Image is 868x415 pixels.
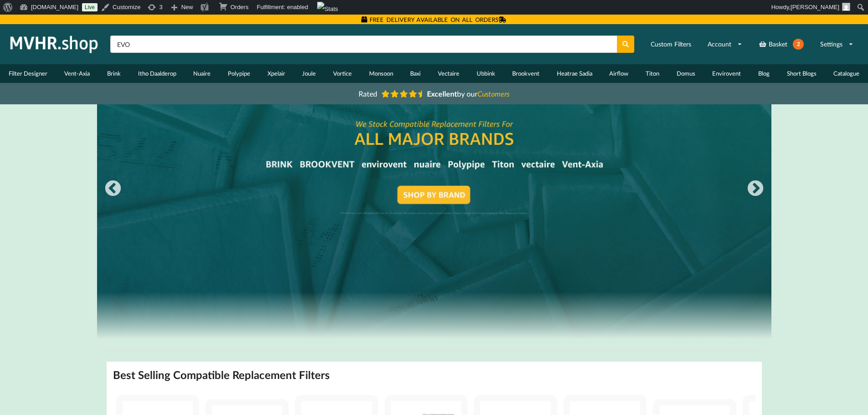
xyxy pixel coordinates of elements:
button: Next [746,180,765,198]
span: by our [427,89,509,98]
a: Itho Daalderop [129,64,185,83]
h2: Best Selling Compatible Replacement Filters [113,368,330,382]
i: Customers [478,89,509,98]
a: Brink [98,64,129,83]
span: Rated [359,89,377,98]
a: Short Blogs [778,64,825,83]
input: Search product name or part number... [110,36,617,53]
a: Xpelair [259,64,294,83]
a: Airflow [601,64,637,83]
a: Monsoon [360,64,402,83]
b: Excellent [427,89,457,98]
a: Blog [750,64,778,83]
a: Basket2 [753,34,810,55]
a: Catalogue [825,64,868,83]
a: Vent-Axia [56,64,99,83]
a: Settings [814,36,859,52]
span: 2 [793,39,804,50]
a: Nuaire [185,64,220,83]
img: mvhr.shop.png [6,33,102,56]
a: Custom Filters [645,36,697,52]
a: Account [702,36,748,52]
a: Titon [637,64,668,83]
a: Live [82,3,98,11]
a: Brookvent [503,64,548,83]
a: Rated Excellentby ourCustomers [352,86,516,101]
span: [PERSON_NAME] [791,4,839,10]
a: Vortice [324,64,360,83]
a: Ubbink [468,64,504,83]
a: Vectaire [429,64,468,83]
a: Heatrae Sadia [548,64,601,83]
a: Polypipe [219,64,259,83]
img: Views over 48 hours. Click for more Jetpack Stats. [317,2,338,16]
a: Joule [293,64,324,83]
button: Previous [104,180,122,198]
span: Fulfillment: enabled [257,4,308,10]
a: Domus [668,64,704,83]
a: Baxi [401,64,429,83]
a: Envirovent [704,64,750,83]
